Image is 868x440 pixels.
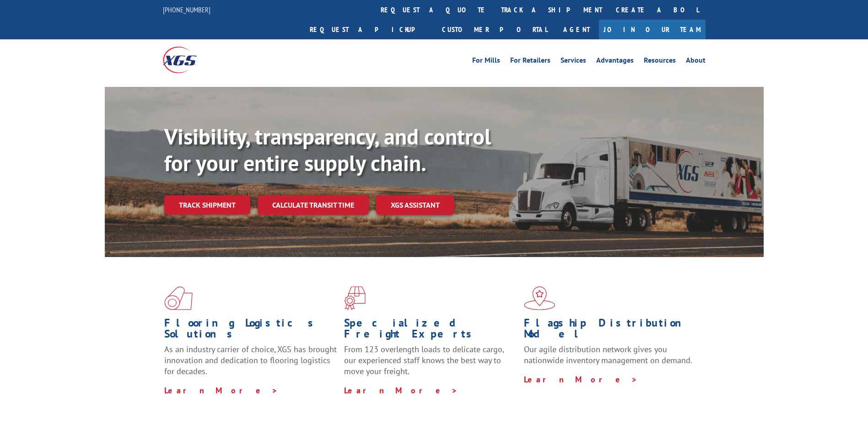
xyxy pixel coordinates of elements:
a: Learn More > [164,385,278,396]
a: About [686,57,706,67]
a: XGS ASSISTANT [376,195,454,215]
a: For Mills [472,57,500,67]
h1: Flooring Logistics Solutions [164,317,337,344]
a: Request a pickup [303,20,435,39]
h1: Specialized Freight Experts [344,317,517,344]
a: Customer Portal [435,20,554,39]
a: Services [561,57,586,67]
a: For Retailers [510,57,550,67]
a: Join Our Team [599,20,706,39]
span: As an industry carrier of choice, XGS has brought innovation and dedication to flooring logistics... [164,344,337,376]
a: Learn More > [524,374,638,385]
span: Our agile distribution network gives you nationwide inventory management on demand. [524,344,692,365]
img: xgs-icon-total-supply-chain-intelligence-red [164,286,193,310]
a: Resources [644,57,676,67]
a: [PHONE_NUMBER] [163,5,210,14]
b: Visibility, transparency, and control for your entire supply chain. [164,122,491,177]
a: Agent [554,20,599,39]
a: Learn More > [344,385,458,396]
img: xgs-icon-focused-on-flooring-red [344,286,366,310]
h1: Flagship Distribution Model [524,317,697,344]
a: Calculate transit time [258,195,369,215]
p: From 123 overlength loads to delicate cargo, our experienced staff knows the best way to move you... [344,344,517,385]
img: xgs-icon-flagship-distribution-model-red [524,286,555,310]
a: Advantages [596,57,634,67]
a: Track shipment [164,195,250,215]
